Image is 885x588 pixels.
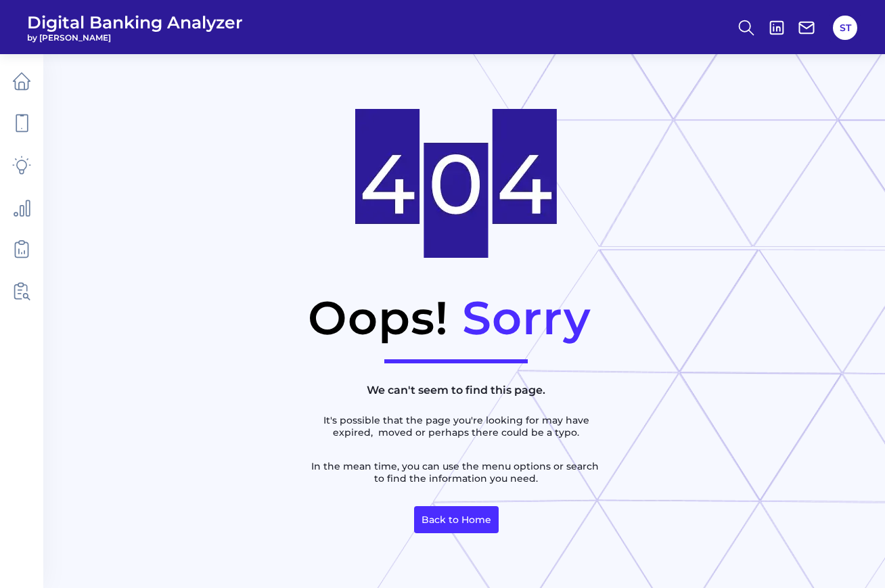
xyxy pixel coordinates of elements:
[462,290,591,346] h1: Sorry
[307,460,605,484] p: In the mean time, you can use the menu options or search to find the information you need.
[27,32,243,43] span: by [PERSON_NAME]
[355,109,557,258] img: NotFoundImage
[307,377,605,403] h2: We can't seem to find this page.
[833,16,857,40] button: ST
[308,290,449,346] h1: Oops!
[307,414,605,438] p: It's possible that the page you're looking for may have expired, moved or perhaps there could be ...
[27,12,243,32] span: Digital Banking Analyzer
[414,506,499,533] a: Back to Home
